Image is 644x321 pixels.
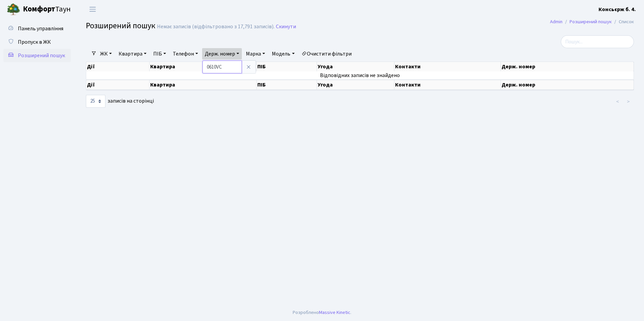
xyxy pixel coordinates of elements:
[86,95,105,108] select: записів на сторінці
[3,49,71,62] a: Розширений пошук
[257,80,317,90] th: ПІБ
[317,62,394,71] th: Угода
[3,22,71,35] a: Панель управління
[150,80,257,90] th: Квартира
[276,24,296,30] a: Скинути
[18,25,63,32] span: Панель управління
[394,62,501,71] th: Контакти
[84,4,101,15] button: Переключити навігацію
[18,52,65,59] span: Розширений пошук
[599,6,636,13] b: Консьєрж б. 4.
[599,5,636,13] a: Консьєрж б. 4.
[299,48,354,60] a: Очистити фільтри
[202,48,242,60] a: Держ. номер
[269,48,297,60] a: Модель
[150,62,257,71] th: Квартира
[243,48,268,60] a: Марка
[317,80,394,90] th: Угода
[3,35,71,49] a: Пропуск в ЖК
[151,48,169,60] a: ПІБ
[7,3,20,16] img: logo.png
[86,20,155,32] span: Розширений пошук
[501,62,634,71] th: Держ. номер
[23,4,55,14] b: Комфорт
[157,24,275,30] div: Немає записів (відфільтровано з 17,791 записів).
[257,62,317,71] th: ПІБ
[86,95,154,108] label: записів на сторінці
[86,80,150,90] th: Дії
[97,48,115,60] a: ЖК
[116,48,149,60] a: Квартира
[540,15,644,29] nav: breadcrumb
[612,18,634,26] li: Список
[86,71,634,79] td: Відповідних записів не знайдено
[18,38,51,46] span: Пропуск в ЖК
[23,4,71,15] span: Таун
[550,18,562,25] a: Admin
[561,35,634,48] input: Пошук...
[170,48,201,60] a: Телефон
[86,62,150,71] th: Дії
[319,309,350,316] a: Massive Kinetic
[501,80,634,90] th: Держ. номер
[293,309,351,316] div: Розроблено .
[394,80,501,90] th: Контакти
[570,18,612,25] a: Розширений пошук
